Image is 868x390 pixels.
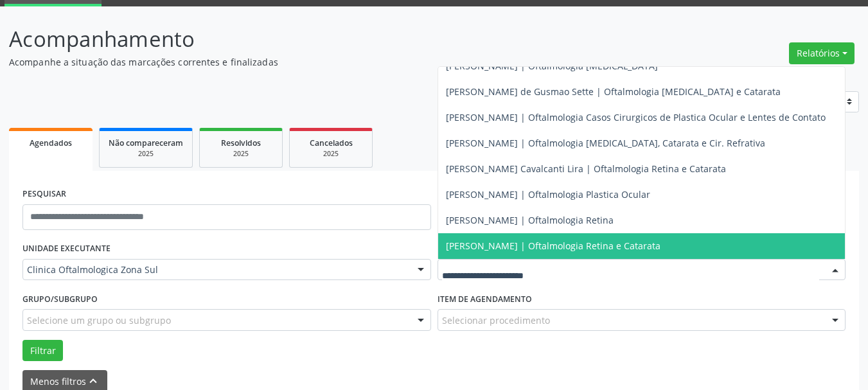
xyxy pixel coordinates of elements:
[30,137,72,148] span: Agendados
[446,111,826,123] span: [PERSON_NAME] | Oftalmologia Casos Cirurgicos de Plastica Ocular e Lentes de Contato
[9,55,604,69] p: Acompanhe a situação das marcações correntes e finalizadas
[446,240,660,252] span: [PERSON_NAME] | Oftalmologia Retina e Catarata
[446,163,726,175] span: [PERSON_NAME] Cavalcanti Lira | Oftalmologia Retina e Catarata
[109,137,183,148] span: Não compareceram
[109,149,183,159] div: 2025
[22,340,63,362] button: Filtrar
[442,314,550,327] span: Selecionar procedimento
[22,289,98,309] label: Grupo/Subgrupo
[22,184,66,204] label: PESQUISAR
[446,137,765,149] span: [PERSON_NAME] | Oftalmologia [MEDICAL_DATA], Catarata e Cir. Refrativa
[299,149,363,159] div: 2025
[209,149,273,159] div: 2025
[446,214,614,226] span: [PERSON_NAME] | Oftalmologia Retina
[22,239,111,259] label: UNIDADE EXECUTANTE
[221,137,261,148] span: Resolvidos
[27,314,171,327] span: Selecione um grupo ou subgrupo
[9,23,604,55] p: Acompanhamento
[27,263,405,276] span: Clinica Oftalmologica Zona Sul
[86,374,100,388] i: keyboard_arrow_up
[789,42,855,64] button: Relatórios
[310,137,353,148] span: Cancelados
[438,289,532,309] label: Item de agendamento
[446,188,650,200] span: [PERSON_NAME] | Oftalmologia Plastica Ocular
[446,85,781,98] span: [PERSON_NAME] de Gusmao Sette | Oftalmologia [MEDICAL_DATA] e Catarata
